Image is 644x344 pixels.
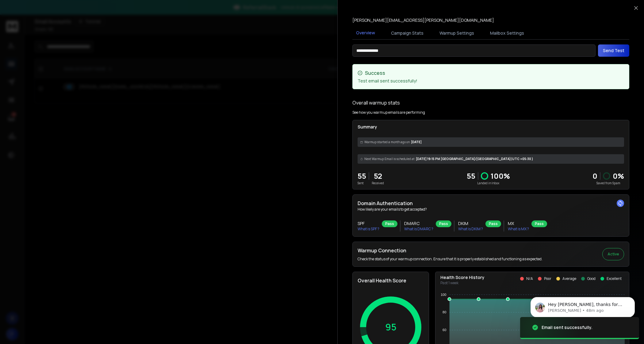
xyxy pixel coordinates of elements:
[544,276,551,281] p: Poor
[358,171,366,181] p: 55
[387,26,427,40] button: Campaign Stats
[486,26,528,40] button: Mailbox Settings
[358,137,624,147] div: [DATE]
[358,181,366,185] p: Sent
[436,26,478,40] button: Warmup Settings
[358,247,542,254] h2: Warmup Connection
[592,171,597,181] strong: 0
[358,220,379,227] h3: SPF
[521,284,644,327] iframe: Intercom notifications message
[587,276,596,281] p: Good
[382,220,397,227] div: Pass
[531,220,547,227] div: Pass
[358,124,624,130] p: Summary
[358,207,624,212] p: How likely are your emails to get accepted?
[352,99,400,106] h1: Overall warmup stats
[364,157,415,161] span: Next Warmup Email is scheduled at
[508,220,529,227] h3: MX
[365,69,385,77] span: Success
[467,171,475,181] p: 55
[441,293,446,296] tspan: 100
[458,220,483,227] h3: DKIM
[598,44,629,57] button: Send Test
[592,181,624,185] p: Saved from Spam
[372,171,384,181] p: 52
[485,220,501,227] div: Pass
[440,274,485,281] p: Health Score History
[358,277,424,284] h2: Overall Health Score
[364,140,410,144] span: Warmup started a month ago on
[352,110,425,115] p: See how you warmup emails are performing
[404,227,433,231] p: What is DMARC ?
[358,227,379,231] p: What is SPF ?
[458,227,483,231] p: What is DKIM ?
[443,328,446,332] tspan: 60
[542,324,592,331] div: Email sent successfully.
[508,227,529,231] p: What is MX ?
[358,257,542,262] p: Check the status of your warmup connection. Ensure that it is properly established and functionin...
[358,154,624,164] div: [DATE] 19:15 PM [GEOGRAPHIC_DATA]/[GEOGRAPHIC_DATA] (UTC +05:30 )
[526,276,533,281] p: N/A
[352,17,494,23] p: [PERSON_NAME][EMAIL_ADDRESS][PERSON_NAME][DOMAIN_NAME]
[562,276,576,281] p: Average
[404,220,433,227] h3: DMARC
[613,171,624,181] p: 0 %
[358,78,624,84] p: Test email sent successfully!
[440,281,485,285] p: Past 1 week
[436,220,451,227] div: Pass
[602,248,624,260] button: Active
[372,181,384,185] p: Received
[491,171,510,181] p: 100 %
[443,310,446,314] tspan: 80
[385,322,397,333] p: 95
[358,200,624,207] h2: Domain Authentication
[352,26,379,40] button: Overview
[607,276,622,281] p: Excellent
[467,181,510,185] p: Landed in Inbox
